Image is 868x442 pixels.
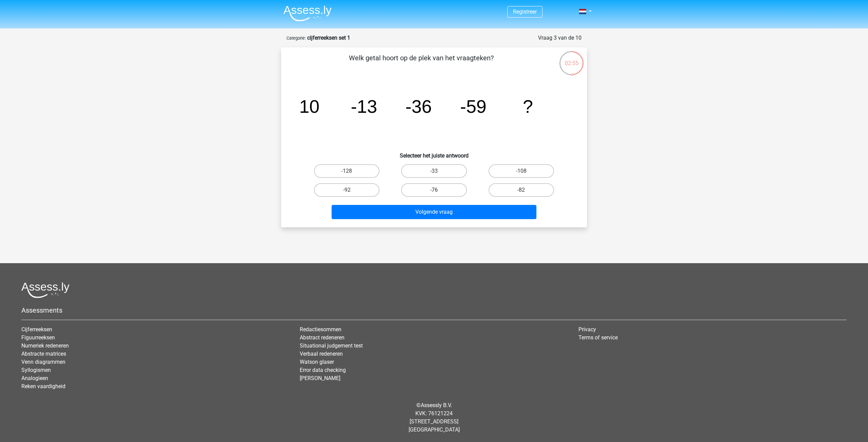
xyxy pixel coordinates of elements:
a: Watson glaser [300,359,334,365]
button: Volgende vraag [332,205,537,219]
img: Assessly logo [21,282,70,298]
div: 02:55 [559,50,584,67]
a: Registreer [513,8,537,15]
strong: cijferreeksen set 1 [307,35,350,41]
label: -108 [489,164,554,178]
label: -92 [314,183,379,197]
h6: Selecteer het juiste antwoord [292,147,576,159]
a: Situational judgement test [300,342,363,349]
label: -82 [489,183,554,197]
tspan: -59 [460,96,487,117]
div: © KVK: 76121224 [STREET_ADDRESS] [GEOGRAPHIC_DATA] [16,396,852,439]
tspan: -13 [351,96,377,117]
a: Reken vaardigheid [21,383,65,390]
a: Redactiesommen [300,326,341,333]
label: -128 [314,164,379,178]
p: Welk getal hoort op de plek van het vraagteken? [292,53,551,73]
a: [PERSON_NAME] [300,375,340,381]
a: Numeriek redeneren [21,342,69,349]
img: Assessly [283,5,332,21]
tspan: ? [523,96,533,117]
a: Venn diagrammen [21,359,65,365]
a: Abstract redeneren [300,334,344,341]
h5: Assessments [21,306,847,314]
a: Figuurreeksen [21,334,55,341]
a: Analogieen [21,375,48,381]
a: Syllogismen [21,367,51,373]
a: Cijferreeksen [21,326,52,333]
label: -76 [401,183,467,197]
a: Terms of service [578,334,618,341]
small: Categorie: [287,36,306,41]
a: Privacy [578,326,596,333]
a: Assessly B.V. [421,402,452,408]
label: -33 [401,164,467,178]
tspan: -36 [406,96,432,117]
a: Verbaal redeneren [300,351,343,357]
a: Error data checking [300,367,346,373]
div: Vraag 3 van de 10 [538,34,581,42]
a: Abstracte matrices [21,351,66,357]
tspan: 10 [299,96,319,117]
